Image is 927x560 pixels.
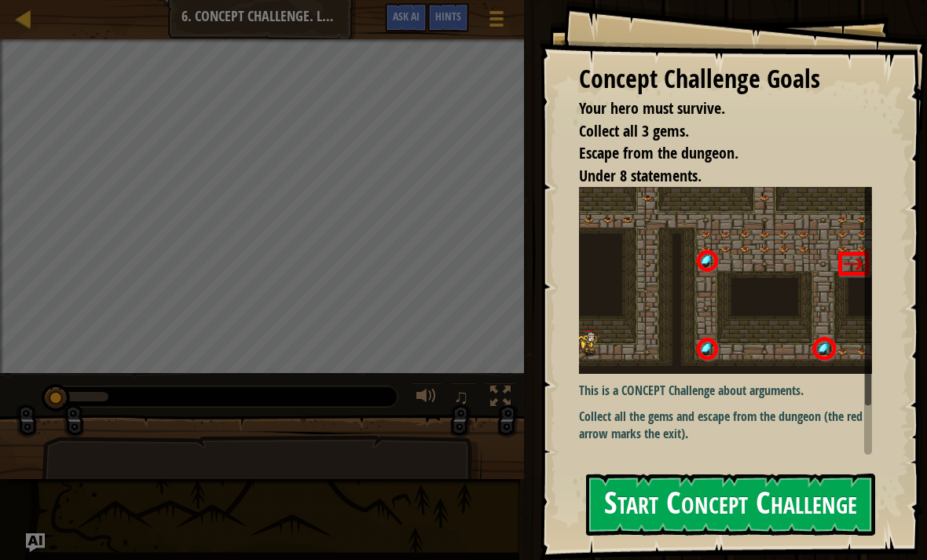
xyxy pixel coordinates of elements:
[411,382,442,415] button: Adjust volume
[586,474,875,536] button: Start Concept Challenge
[579,451,872,469] p: Use no more than .
[477,3,516,40] button: Show game menu
[579,61,872,97] div: Concept Challenge Goals
[579,187,872,373] img: Asses2
[665,451,727,468] strong: 7 commands
[579,408,872,444] p: Collect all the gems and escape from the dungeon (the red arrow marks the exit).
[579,97,725,119] span: Your hero must survive.
[559,120,868,143] li: Collect all 3 gems.
[579,142,738,163] span: Escape from the dungeon.
[579,120,689,141] span: Collect all 3 gems.
[435,9,461,24] span: Hints
[26,533,45,552] button: Ask AI
[559,165,868,188] li: Under 8 statements.
[453,385,469,408] span: ♫
[579,165,702,186] span: Under 8 statements.
[485,382,516,415] button: Toggle fullscreen
[559,97,868,120] li: Your hero must survive.
[393,9,420,24] span: Ask AI
[559,142,868,165] li: Escape from the dungeon.
[385,3,427,32] button: Ask AI
[579,382,872,400] p: This is a CONCEPT Challenge about arguments.
[450,382,477,415] button: ♫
